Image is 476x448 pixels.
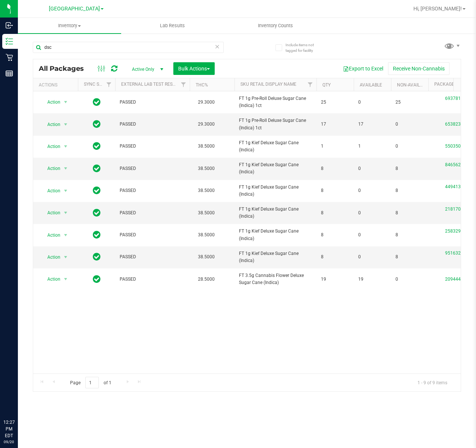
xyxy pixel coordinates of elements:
span: 8 [321,187,349,194]
span: Action [41,119,61,130]
span: 8 [395,231,424,239]
span: 1 [358,143,387,150]
span: 0 [358,253,387,261]
a: External Lab Test Result [121,82,180,87]
span: FT 1g Kief Deluxe Sugar Cane (Indica) [239,139,312,154]
span: 38.5000 [194,252,218,262]
input: Search Package ID, Item Name, SKU, Lot or Part Number... [33,42,224,53]
span: select [61,252,70,262]
span: FT 3.5g Cannabis Flower Deluxe Sugar Cane (Indica) [239,272,312,286]
span: 1 - 9 of 9 items [412,377,453,388]
a: Lab Results [121,18,224,34]
span: In Sync [93,185,101,196]
span: select [61,274,70,284]
span: All Packages [39,64,91,73]
span: 19 [358,276,387,283]
span: 17 [358,121,387,128]
span: 8 [395,209,424,217]
span: select [61,163,70,174]
span: PASSED [120,187,185,194]
span: Action [41,274,61,284]
span: PASSED [120,165,185,172]
span: 1 [321,143,349,150]
span: 25 [321,99,349,106]
span: FT 1g Pre-Roll Deluxe Sugar Cane (Indica) 1ct [239,95,312,109]
a: Sync Status [84,82,113,87]
span: In Sync [93,274,101,284]
span: In Sync [93,208,101,218]
inline-svg: Inventory [6,38,13,45]
span: 0 [358,165,387,172]
span: PASSED [120,99,185,106]
span: select [61,208,70,218]
span: 8 [321,165,349,172]
span: 29.3000 [194,97,218,108]
span: select [61,141,70,152]
span: select [61,119,70,130]
span: Bulk Actions [178,66,210,72]
span: select [61,230,70,240]
span: 38.5000 [194,163,218,174]
span: PASSED [120,209,185,217]
span: Include items not tagged for facility [286,42,323,53]
span: 17 [321,121,349,128]
span: 28.5000 [194,274,218,285]
span: 0 [358,99,387,106]
span: 29.3000 [194,119,218,130]
span: PASSED [120,231,185,239]
span: 8 [321,209,349,217]
span: 8 [395,187,424,194]
iframe: Resource center [7,388,30,411]
span: 8 [395,253,424,261]
span: In Sync [93,163,101,174]
a: Inventory Counts [224,18,327,34]
span: FT 1g Pre-Roll Deluxe Sugar Cane (Indica) 1ct [239,117,312,131]
input: 1 [85,377,99,388]
button: Export to Excel [338,62,388,75]
p: 09/20 [3,439,15,445]
span: Action [41,141,61,152]
span: [GEOGRAPHIC_DATA] [49,6,100,12]
span: Inventory [18,22,121,29]
span: FT 1g Kief Deluxe Sugar Cane (Indica) [239,206,312,220]
span: 38.5000 [194,230,218,240]
inline-svg: Inbound [6,22,13,29]
span: In Sync [93,230,101,240]
span: PASSED [120,143,185,150]
span: FT 1g Kief Deluxe Sugar Cane (Indica) [239,161,312,176]
span: PASSED [120,276,185,283]
button: Bulk Actions [173,62,215,75]
span: Action [41,252,61,262]
inline-svg: Reports [6,70,13,77]
span: PASSED [120,253,185,261]
span: select [61,186,70,196]
span: select [61,97,70,107]
span: 0 [395,276,424,283]
div: Actions [39,82,75,88]
span: 8 [321,231,349,239]
span: PASSED [120,121,185,128]
p: 12:27 PM EDT [3,419,15,439]
span: In Sync [93,97,101,107]
a: Inventory [18,18,121,34]
inline-svg: Retail [6,54,13,61]
span: In Sync [93,141,101,151]
span: 19 [321,276,349,283]
span: In Sync [93,119,101,129]
span: Action [41,230,61,240]
span: Lab Results [150,22,195,29]
span: 38.5000 [194,141,218,152]
a: Non-Available [397,82,430,88]
span: Action [41,208,61,218]
a: Sku Retail Display Name [240,82,296,87]
a: Filter [177,78,190,91]
span: FT 1g Kief Deluxe Sugar Cane (Indica) [239,250,312,264]
span: 0 [358,231,387,239]
span: 0 [358,209,387,217]
span: FT 1g Kief Deluxe Sugar Cane (Indica) [239,228,312,242]
span: 25 [395,99,424,106]
span: 8 [321,253,349,261]
span: Page of 1 [64,377,117,388]
span: Inventory Counts [248,22,303,29]
span: Action [41,186,61,196]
